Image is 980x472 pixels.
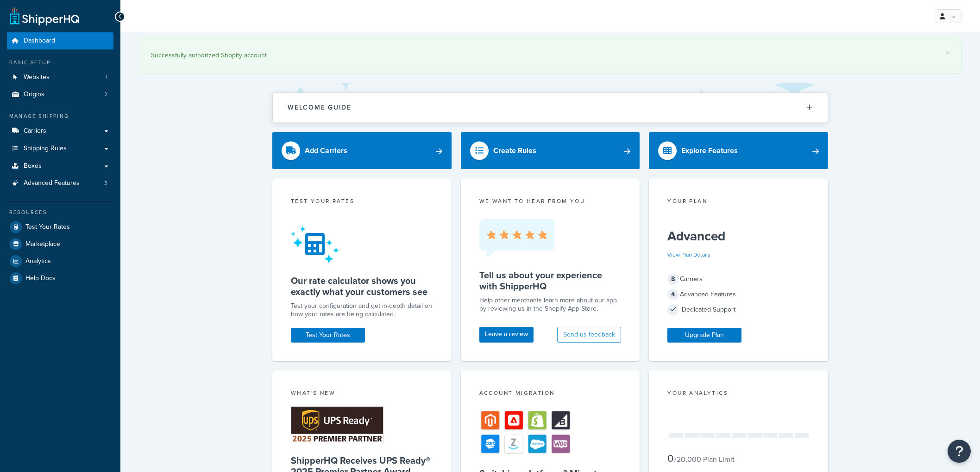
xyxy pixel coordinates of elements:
[272,132,452,169] a: Add Carriers
[7,112,113,120] div: Manage Shipping
[24,37,55,45] span: Dashboard
[946,49,949,56] a: ×
[7,86,113,103] li: Origins
[7,219,113,235] a: Test Your Rates
[291,328,365,343] a: Test Your Rates
[493,144,536,157] div: Create Rules
[479,296,622,313] p: Help other merchants learn more about our app by reviewing us in the Shopify App Store.
[479,327,534,343] a: Leave a review
[479,270,622,292] h5: Tell us about your experience with ShipperHQ
[667,229,810,244] h5: Advanced
[25,240,60,248] span: Marketplace
[7,175,113,192] li: Advanced Features
[305,144,347,157] div: Add Carriers
[667,328,741,343] a: Upgrade Plan
[291,275,433,297] h5: Our rate calculator shows you exactly what your customers see
[7,158,113,175] a: Boxes
[24,162,42,170] span: Boxes
[948,440,971,463] button: Open Resource Center
[667,389,810,399] div: Your Analytics
[24,145,67,153] span: Shipping Rules
[7,253,113,270] a: Analytics
[649,132,828,169] a: Explore Features
[667,251,710,259] a: View Plan Details
[7,208,113,216] div: Resources
[7,86,113,103] a: Origins2
[7,59,113,67] div: Basic Setup
[104,91,107,98] span: 2
[681,144,738,157] div: Explore Features
[667,289,678,300] span: 4
[479,389,622,399] div: Account Migration
[104,179,107,187] span: 3
[7,69,113,86] li: Websites
[7,270,113,287] a: Help Docs
[25,275,56,282] span: Help Docs
[24,91,44,98] span: Origins
[291,197,433,208] div: Test your rates
[25,223,70,231] span: Test Your Rates
[7,69,113,86] a: Websites1
[7,140,113,157] a: Shipping Rules
[24,74,50,81] span: Websites
[291,389,433,399] div: What's New
[667,303,810,316] div: Dedicated Support
[291,302,433,319] div: Test your configuration and get in-depth detail on how your rates are being calculated.
[24,179,80,187] span: Advanced Features
[7,175,113,192] a: Advanced Features3
[667,197,810,208] div: Your Plan
[24,127,46,135] span: Carriers
[667,274,678,285] span: 8
[557,327,621,343] button: Send us feedback
[7,123,113,140] a: Carriers
[667,273,810,286] div: Carriers
[7,236,113,252] a: Marketplace
[674,454,735,465] small: / 20,000 Plan Limit
[273,93,828,122] button: Welcome Guide
[667,451,673,466] span: 0
[479,197,622,205] p: we want to hear from you
[461,132,640,169] a: Create Rules
[667,288,810,301] div: Advanced Features
[151,49,949,62] div: Successfully authorized Shopify account
[106,74,107,81] span: 1
[7,32,113,49] a: Dashboard
[25,257,51,265] span: Analytics
[288,104,352,111] h2: Welcome Guide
